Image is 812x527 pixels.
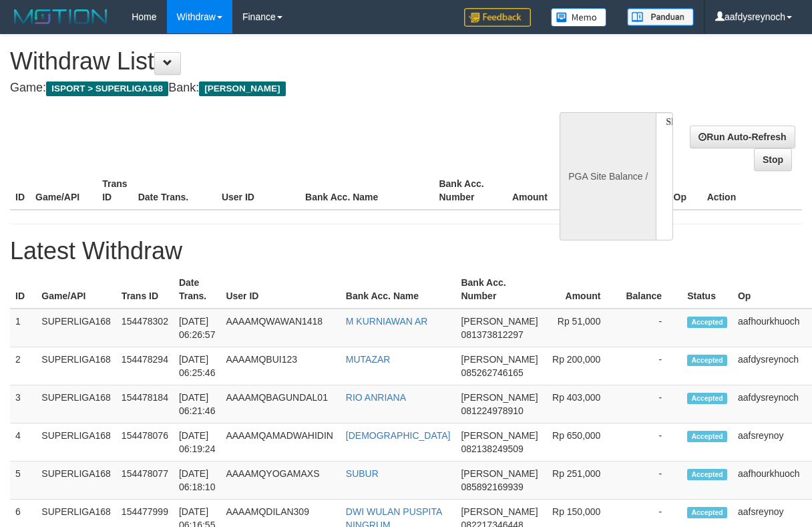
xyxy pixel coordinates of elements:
[174,462,221,500] td: [DATE] 06:18:10
[544,309,621,347] td: Rp 51,000
[551,8,607,27] img: Button%20Memo.svg
[620,462,682,500] td: -
[346,316,428,327] a: M KURNIAWAN AR
[687,507,727,518] span: Accepted
[216,172,300,210] th: User ID
[461,506,538,517] span: [PERSON_NAME]
[199,81,285,96] span: [PERSON_NAME]
[10,7,112,27] img: MOTION_logo.png
[544,385,621,423] td: Rp 403,000
[346,392,406,403] a: RIO ANRIANA
[461,316,538,327] span: [PERSON_NAME]
[220,462,340,500] td: AAAAMQYOGAMAXS
[461,405,523,416] span: 081224978910
[455,271,543,309] th: Bank Acc. Number
[36,347,116,385] td: SUPERLIGA168
[501,172,568,210] th: Amount
[687,355,727,366] span: Accepted
[461,392,538,403] span: [PERSON_NAME]
[461,468,538,479] span: [PERSON_NAME]
[46,81,168,96] span: ISPORT > SUPERLIGA168
[687,317,727,328] span: Accepted
[116,271,174,309] th: Trans ID
[10,423,36,462] td: 4
[97,172,132,210] th: Trans ID
[36,271,116,309] th: Game/API
[10,81,528,95] h4: Game: Bank:
[10,48,528,75] h1: Withdraw List
[220,271,340,309] th: User ID
[10,385,36,423] td: 3
[668,172,702,210] th: Op
[341,271,456,309] th: Bank Acc. Name
[620,271,682,309] th: Balance
[116,309,174,347] td: 154478302
[116,462,174,500] td: 154478077
[461,444,523,454] span: 082138249509
[300,172,433,210] th: Bank Acc. Name
[116,423,174,462] td: 154478076
[687,469,727,480] span: Accepted
[346,468,379,479] a: SUBUR
[220,309,340,347] td: AAAAMQWAWAN1418
[620,385,682,423] td: -
[133,172,216,210] th: Date Trans.
[10,271,36,309] th: ID
[220,347,340,385] td: AAAAMQBUI123
[620,309,682,347] td: -
[687,393,727,404] span: Accepted
[174,423,221,462] td: [DATE] 06:19:24
[754,148,792,171] a: Stop
[702,172,802,210] th: Action
[433,172,500,210] th: Bank Acc. Number
[174,385,221,423] td: [DATE] 06:21:46
[174,271,221,309] th: Date Trans.
[36,423,116,462] td: SUPERLIGA168
[461,367,523,378] span: 085262746165
[10,462,36,500] td: 5
[544,347,621,385] td: Rp 200,000
[544,271,621,309] th: Amount
[690,126,795,148] a: Run Auto-Refresh
[10,347,36,385] td: 2
[220,385,340,423] td: AAAAMQBAGUNDAL01
[10,309,36,347] td: 1
[687,431,727,442] span: Accepted
[10,172,30,210] th: ID
[346,354,391,365] a: MUTAZAR
[36,462,116,500] td: SUPERLIGA168
[560,112,656,240] div: PGA Site Balance /
[461,482,523,492] span: 085892169939
[464,8,531,27] img: Feedback.jpg
[461,354,538,365] span: [PERSON_NAME]
[627,8,694,26] img: panduan.png
[461,329,523,340] span: 081373812297
[116,347,174,385] td: 154478294
[620,347,682,385] td: -
[544,462,621,500] td: Rp 251,000
[461,430,538,441] span: [PERSON_NAME]
[174,347,221,385] td: [DATE] 06:25:46
[544,423,621,462] td: Rp 650,000
[30,172,97,210] th: Game/API
[220,423,340,462] td: AAAAMQAMADWAHIDIN
[36,309,116,347] td: SUPERLIGA168
[682,271,733,309] th: Status
[174,309,221,347] td: [DATE] 06:26:57
[10,238,802,265] h1: Latest Withdraw
[620,423,682,462] td: -
[36,385,116,423] td: SUPERLIGA168
[346,430,451,441] a: [DEMOGRAPHIC_DATA]
[116,385,174,423] td: 154478184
